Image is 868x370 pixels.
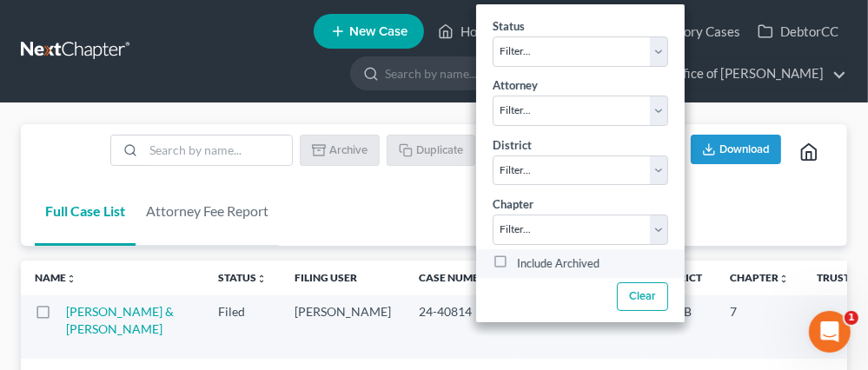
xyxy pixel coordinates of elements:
[385,57,544,89] input: Search by name...
[716,295,803,359] td: 7
[809,311,851,353] iframe: Intercom live chat
[256,274,267,284] i: unfold_more
[429,16,503,47] a: Home
[419,271,503,284] a: Case Numberunfold_more
[641,295,716,359] td: KYWB
[349,25,407,38] span: New Case
[281,295,405,359] td: [PERSON_NAME]
[476,4,685,322] div: Filter
[493,18,525,36] label: Status
[517,253,600,274] label: Include Archived
[281,261,405,295] th: Filing User
[66,304,174,336] a: [PERSON_NAME] & [PERSON_NAME]
[749,16,847,47] a: DebtorCC
[493,196,533,214] label: Chapter
[719,142,770,156] span: Download
[633,58,846,89] a: Law Office of [PERSON_NAME]
[493,137,532,155] label: District
[517,295,641,359] td: [PERSON_NAME]
[730,271,789,284] a: Chapterunfold_more
[616,282,667,311] button: Clear
[35,176,136,246] a: Full Case List
[405,295,517,359] td: 24-40814
[218,271,267,284] a: Statusunfold_more
[66,274,76,284] i: unfold_more
[691,135,781,164] button: Download
[779,274,789,284] i: unfold_more
[143,135,292,165] input: Search by name...
[204,295,281,359] td: Filed
[35,271,76,284] a: Nameunfold_more
[493,77,538,95] label: Attorney
[845,311,858,325] span: 1
[136,176,279,246] a: Attorney Fee Report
